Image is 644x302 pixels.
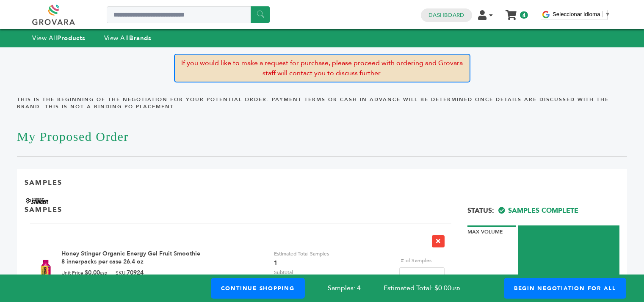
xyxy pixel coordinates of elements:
[116,269,144,277] div: SKU:
[104,34,152,42] a: View AllBrands
[274,258,329,268] span: 1
[129,34,151,42] strong: Brands
[17,116,627,156] h1: My Proposed Order
[25,197,50,205] img: Brand Name
[520,11,528,19] span: 4
[399,256,433,265] label: # of Samples
[428,11,464,19] a: Dashboard
[85,269,107,277] b: $0.00
[127,269,144,277] b: 70924
[211,278,305,299] a: Continue Shopping
[25,205,62,214] p: SAMPLES
[17,96,627,117] h4: This is the beginning of the negotiation for your potential order. Payment terms or cash in advan...
[605,11,611,17] span: ▼
[174,54,470,82] p: If you would like to make a request for purchase, please proceed with ordering and Grovara staff ...
[553,11,600,17] span: Seleccionar idioma
[274,268,296,287] div: Subtotal
[467,201,619,215] div: Status:
[274,249,329,268] div: Estimated Total Samples
[100,271,107,276] span: USD
[32,34,86,42] a: View AllProducts
[61,269,107,277] div: Unit Price:
[498,206,578,215] span: Samples Complete
[328,283,361,293] span: Samples: 4
[25,178,62,187] p: Samples
[467,225,516,236] div: Max Volume
[504,278,626,299] a: Begin Negotiation For All
[384,283,483,293] span: Estimated Total: $0.00
[603,11,603,17] span: ​
[451,286,460,292] span: USD
[107,6,270,23] input: Search a product or brand...
[61,250,200,266] a: Honey Stinger Organic Energy Gel Fruit Smoothie 8 innerpacks per case 26.4 oz
[57,34,85,42] strong: Products
[506,8,516,16] a: My Cart
[553,11,611,17] a: Seleccionar idioma​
